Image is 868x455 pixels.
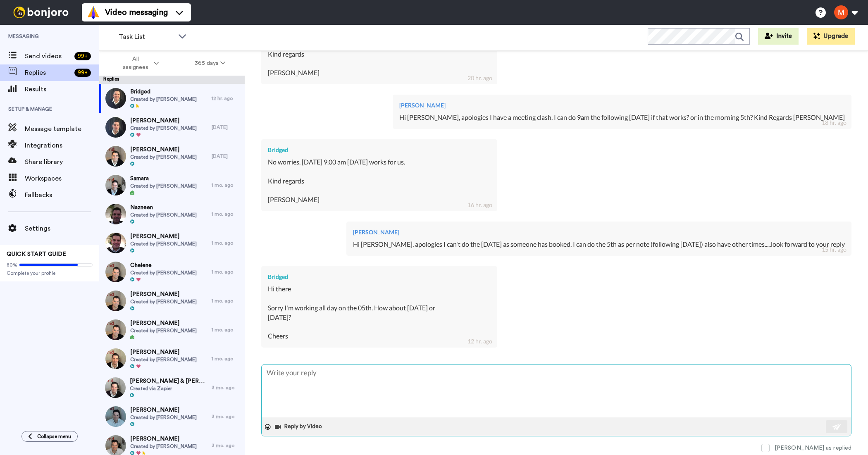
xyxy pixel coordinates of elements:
img: 13d0547d-15b6-4bb5-864e-a7017640bb88-thumb.jpg [105,348,126,369]
img: 295385ef-8967-42a2-9634-3409e74d0fb5-thumb.jpg [105,117,126,138]
a: [PERSON_NAME]Created by [PERSON_NAME][DATE] [99,142,245,171]
span: Chelene [130,261,197,269]
span: [PERSON_NAME] [130,319,197,327]
span: [PERSON_NAME] [130,290,197,298]
button: Collapse menu [21,431,78,442]
img: send-white.svg [832,424,842,430]
span: Workspaces [25,174,99,183]
span: Created by [PERSON_NAME] [130,356,197,363]
span: Created via Zapier [130,385,207,392]
button: All assignees [101,52,177,75]
span: Integrations [25,141,99,150]
a: BridgedCreated by [PERSON_NAME]12 hr. ago [99,84,245,113]
img: 233e0dd7-ba94-4541-8530-a946525a99ff-thumb.jpg [105,233,126,253]
a: [PERSON_NAME] & [PERSON_NAME]Created via Zapier3 mo. ago [99,373,245,402]
img: 940c72f7-97db-468b-8c83-ae8330c4bcc0-thumb.jpg [105,291,126,311]
div: 12 hr. ago [467,337,492,345]
div: Hi there Sorry I'm working all day on the 05th. How about [DATE] or [DATE]? Cheers [268,284,491,341]
span: Results [25,84,99,94]
span: Complete your profile [7,270,93,276]
img: vm-color.svg [87,6,100,19]
a: NazneenCreated by [PERSON_NAME]1 mo. ago [99,200,245,229]
span: Created by [PERSON_NAME] [130,298,197,305]
div: 3 mo. ago [212,442,241,449]
div: 1 mo. ago [212,182,241,188]
span: Message template [25,124,99,134]
a: CheleneCreated by [PERSON_NAME]1 mo. ago [99,257,245,286]
img: af1a2447-55c9-4a97-b220-a0ecc5455218-thumb.jpg [105,319,126,340]
a: [PERSON_NAME]Created by [PERSON_NAME][DATE] [99,113,245,142]
img: 22353a6c-c125-4fe0-b2b0-e217b0722219-thumb.jpg [105,175,126,195]
span: Task List [119,32,174,42]
div: 1 mo. ago [212,326,241,333]
span: [PERSON_NAME] & [PERSON_NAME] [130,377,207,385]
div: [DATE] [212,153,241,160]
button: Upgrade [807,28,855,45]
span: Video messaging [105,7,168,18]
span: [PERSON_NAME] [130,117,197,125]
span: Replies [25,68,71,78]
div: Hi [PERSON_NAME], apologies I have a meeting clash. I can do 9am the following [DATE] if that wor... [399,113,845,122]
span: 80% [7,262,17,268]
button: Reply by Video [274,421,324,433]
span: Created by [PERSON_NAME] [130,443,197,450]
div: Replies [99,76,245,84]
div: No worries. [DATE] 9.00 am [DATE] works for us. Kind regards [PERSON_NAME] [268,157,491,205]
span: [PERSON_NAME] [130,348,197,356]
img: 21d5295b-cca2-4744-95df-56cc399a1d28-thumb.jpg [105,406,126,427]
span: Nazneen [130,203,197,212]
div: 15 hr. ago [822,245,847,254]
div: 3 mo. ago [212,413,241,420]
div: 1 mo. ago [212,211,241,217]
span: [PERSON_NAME] [130,406,197,414]
span: Created by [PERSON_NAME] [130,269,197,276]
div: 99 + [74,69,91,77]
span: Created by [PERSON_NAME] [130,125,197,131]
img: 10861782-51af-4f73-a57b-0a8d1e7afb9d-thumb.jpg [105,262,126,282]
span: Collapse menu [37,433,71,440]
span: Bridged [130,88,197,96]
a: [PERSON_NAME]Created by [PERSON_NAME]1 mo. ago [99,315,245,344]
span: All assignees [119,55,152,71]
span: Created by [PERSON_NAME] [130,154,197,160]
div: 1 mo. ago [212,269,241,275]
a: [PERSON_NAME]Created by [PERSON_NAME]1 mo. ago [99,229,245,257]
a: [PERSON_NAME]Created by [PERSON_NAME]3 mo. ago [99,402,245,431]
span: Send videos [25,51,71,61]
div: Bridged [268,146,491,154]
span: [PERSON_NAME] [130,232,197,241]
span: Settings [25,224,99,233]
img: 14056f05-d9a0-4c60-9e5a-31fc6590360b-thumb.jpg [105,88,126,109]
span: [PERSON_NAME] [130,435,197,443]
img: bj-logo-header-white.svg [10,7,72,18]
span: Samara [130,174,197,183]
span: Fallbacks [25,190,99,200]
img: 6f791c55-59c1-4249-bd9f-2f3694cedfd8-thumb.jpg [105,146,126,167]
div: 1 mo. ago [212,240,241,246]
button: 365 days [177,56,243,71]
span: Share library [25,157,99,167]
div: Bridged [268,273,491,281]
img: d2c81f9a-2e6b-483a-8506-54cb785bf0c0-thumb.jpg [105,377,126,398]
a: [PERSON_NAME]Created by [PERSON_NAME]1 mo. ago [99,344,245,373]
img: 57c3eae0-c872-4119-a684-325665ff79cf-thumb.jpg [105,204,126,224]
span: Created by [PERSON_NAME] [130,212,197,218]
span: Created by [PERSON_NAME] [130,183,197,189]
div: 3 mo. ago [212,384,241,391]
span: Created by [PERSON_NAME] [130,241,197,247]
span: Created by [PERSON_NAME] [130,414,197,421]
div: 1 mo. ago [212,298,241,304]
span: Created by [PERSON_NAME] [130,327,197,334]
button: Invite [758,28,799,45]
div: 16 hr. ago [467,201,492,209]
div: Hi [PERSON_NAME], apologies I can't do the [DATE] as someone has booked, I can do the 5th as per ... [353,240,845,249]
div: [PERSON_NAME] as replied [775,444,851,452]
span: QUICK START GUIDE [7,251,66,257]
a: [PERSON_NAME]Created by [PERSON_NAME]1 mo. ago [99,286,245,315]
div: 1 mo. ago [212,355,241,362]
div: 20 hr. ago [467,74,492,82]
div: 99 + [74,52,91,60]
div: 12 hr. ago [212,95,241,102]
div: [PERSON_NAME] [353,228,845,236]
